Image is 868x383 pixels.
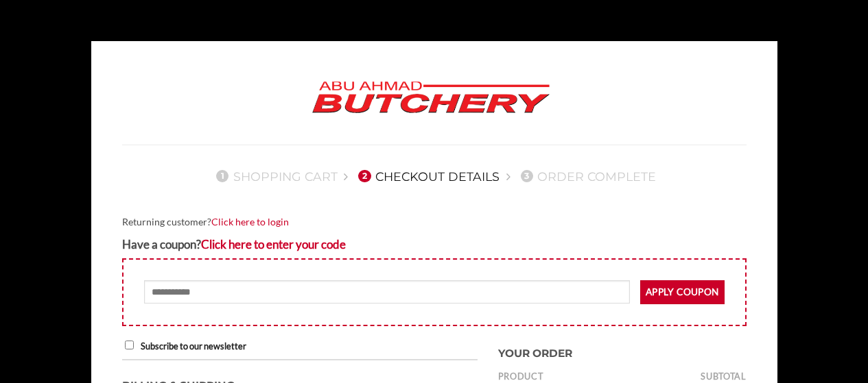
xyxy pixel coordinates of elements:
a: Enter your coupon code [201,237,346,251]
div: Returning customer? [122,214,747,230]
span: 1 [216,170,228,182]
span: 2 [358,170,371,182]
a: 1Shopping Cart [212,169,338,184]
span: Subscribe to our newsletter [141,341,246,351]
h3: Your order [498,338,747,362]
input: Subscribe to our newsletter [125,341,134,349]
img: Abu Ahmad Butchery [301,72,561,124]
div: Have a coupon? [122,235,747,254]
button: Apply coupon [640,280,725,304]
nav: Checkout steps [122,158,747,194]
a: Click here to login [211,216,289,227]
a: 2Checkout details [354,169,500,184]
